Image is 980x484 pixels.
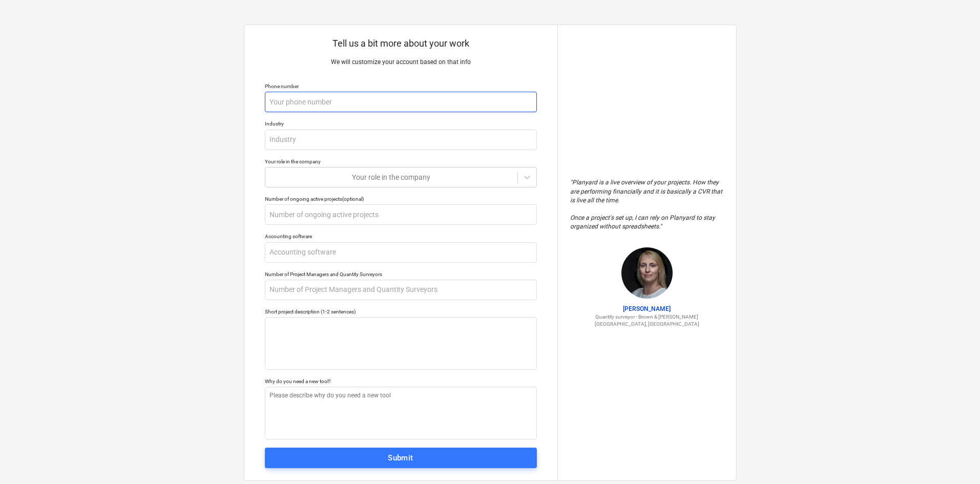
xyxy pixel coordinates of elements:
p: Tell us a bit more about your work [265,37,537,50]
input: Accounting software [265,242,537,263]
button: Submit [265,448,537,468]
p: [GEOGRAPHIC_DATA], [GEOGRAPHIC_DATA] [570,321,724,327]
input: Your phone number [265,92,537,112]
img: Claire Hill [621,247,673,299]
div: Submit [388,451,413,465]
div: Number of ongoing active projects (optional) [265,196,537,202]
div: Your role in the company [265,158,537,165]
p: Quantity surveyor - Brown & [PERSON_NAME] [570,313,724,320]
input: Industry [265,130,537,150]
p: " Planyard is a live overview of your projects. How they are performing financially and it is bas... [570,178,724,231]
p: We will customize your account based on that info [265,58,537,67]
div: Number of Project Managers and Quantity Surveyors [265,271,537,278]
div: Phone number [265,83,537,90]
iframe: Chat Widget [929,435,980,484]
p: [PERSON_NAME] [570,305,724,313]
div: Industry [265,120,537,127]
div: Short project description (1-2 sentences) [265,308,537,315]
input: Number of ongoing active projects [265,204,537,225]
div: Accounting software [265,233,537,240]
input: Number of Project Managers and Quantity Surveyors [265,280,537,300]
div: Why do you need a new tool? [265,378,537,385]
